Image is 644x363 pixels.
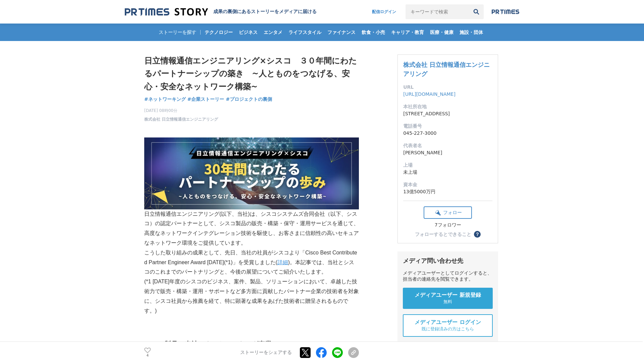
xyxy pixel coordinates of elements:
h1: 日立情報通信エンジニアリング×シスコ ３０年間にわたるパートナーシップの築き ~人とものをつなげる、安心・安全なネットワーク構築~ [144,54,359,93]
dd: [PERSON_NAME] [403,149,492,156]
button: フォロー [424,206,472,219]
span: メディアユーザー 新規登録 [415,292,481,299]
a: ファイナンス [325,24,358,41]
dt: 上場 [403,162,492,169]
p: こうした取り組みの成果として、先日、当社の社員がシスコより「Cisco Best Contributed Partner Engineer Award [DATE](*1)」を受賞しました( )... [144,248,359,277]
img: thumbnail_291a6e60-8c83-11f0-9d6d-a329db0dd7a1.png [144,137,359,209]
dd: 13億5000万円 [403,188,492,195]
a: メディアユーザー ログイン 既に登録済みの方はこちら [403,314,493,337]
div: メディアユーザーとしてログインすると、担当者の連絡先を閲覧できます。 [403,270,493,282]
dt: URL [403,84,492,91]
span: テクノロジー [202,29,235,35]
span: キャリア・教育 [388,29,427,35]
p: ストーリーをシェアする [240,350,292,356]
h2: シスコ製品と当社のネットワーキング事業 [144,339,359,350]
a: キャリア・教育 [388,24,427,41]
span: ビジネス [236,29,260,35]
span: 既に登録済みの方はこちら [422,326,474,332]
div: メディア問い合わせ先 [403,257,493,265]
a: #ネットワーキング [144,96,186,103]
a: 株式会社 日立情報通信エンジニアリング [144,116,218,122]
span: ライフスタイル [286,29,324,35]
a: 飲食・小売 [359,24,388,41]
span: [DATE] 08時00分 [144,108,218,114]
button: 検索 [469,4,484,19]
a: 配信ログイン [365,4,403,19]
dd: 045-227-3000 [403,130,492,137]
span: 無料 [443,299,452,305]
a: エンタメ [261,24,285,41]
a: 詳細 [277,259,288,265]
a: テクノロジー [202,24,235,41]
a: 成果の裏側にあるストーリーをメディアに届ける 成果の裏側にあるストーリーをメディアに届ける [125,7,317,16]
a: #プロジェクトの裏側 [226,96,272,103]
a: 医療・健康 [427,24,456,41]
p: 日立情報通信エンジニアリング(以下、当社)は、シスコシステムズ合同会社（以下、シスコ）の認定パートナーとして、シスコ製品の販売・構築・保守・運用サービスを通じて、高度なネットワークインテグレーシ... [144,137,359,248]
p: (*1 [DATE]年度のシスコのビジネス、案件、製品、ソリューションにおいて、卓越した技術力で販売・構築・運用・サポートなど多方面に貢献したパートナー企業の技術者を対象に、シスコ社員から推薦を... [144,277,359,316]
p: 4 [144,354,151,357]
span: 施設・団体 [457,29,486,35]
a: [URL][DOMAIN_NAME] [403,91,455,97]
img: 成果の裏側にあるストーリーをメディアに届ける [125,7,208,16]
span: #ネットワーキング [144,96,186,102]
span: #プロジェクトの裏側 [226,96,272,102]
span: メディアユーザー ログイン [415,319,481,326]
dd: 未上場 [403,169,492,176]
div: フォローするとできること [415,232,471,237]
dt: 電話番号 [403,123,492,130]
span: ？ [475,232,480,237]
a: #企業ストーリー [187,96,224,103]
span: 飲食・小売 [359,29,388,35]
a: ライフスタイル [286,24,324,41]
input: キーワードで検索 [406,4,469,19]
a: 施設・団体 [457,24,486,41]
span: ファイナンス [325,29,358,35]
h2: 成果の裏側にあるストーリーをメディアに届ける [213,9,317,15]
dt: 資本金 [403,181,492,188]
img: prtimes [492,9,519,14]
span: 医療・健康 [427,29,456,35]
button: ？ [474,231,481,238]
dd: [STREET_ADDRESS] [403,110,492,117]
dt: 本社所在地 [403,103,492,110]
a: メディアユーザー 新規登録 無料 [403,288,493,309]
dt: 代表者名 [403,142,492,149]
span: #企業ストーリー [187,96,224,102]
a: 株式会社 日立情報通信エンジニアリング [403,61,490,77]
a: ビジネス [236,24,260,41]
span: エンタメ [261,29,285,35]
div: 7フォロワー [424,222,472,228]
